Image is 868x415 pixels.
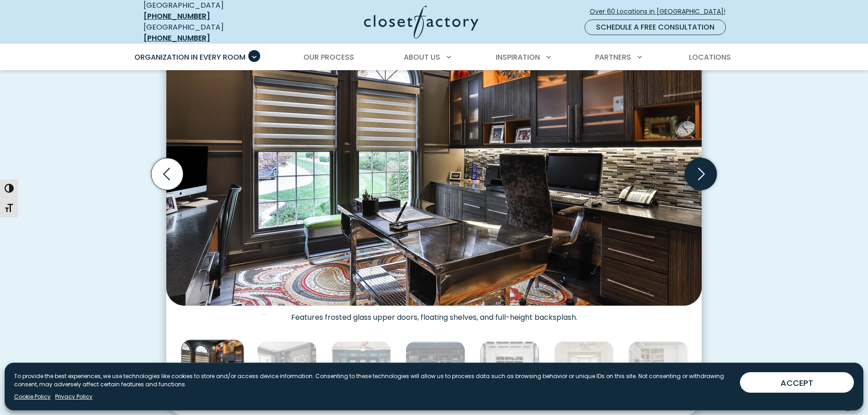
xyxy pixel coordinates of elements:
[740,372,854,393] button: ACCEPT
[589,4,733,20] a: Over 60 Locations in [GEOGRAPHIC_DATA]!
[681,154,720,194] button: Next slide
[404,52,440,62] span: About Us
[590,7,733,16] span: Over 60 Locations in [GEOGRAPHIC_DATA]!
[166,306,702,322] figcaption: Features frosted glass upper doors, floating shelves, and full-height backsplash.
[134,52,246,62] span: Organization in Every Room
[364,5,478,39] img: Closet Factory Logo
[480,341,539,401] img: Office wall unit with lower drawers and upper open shelving with black backing.
[595,52,631,62] span: Partners
[689,52,731,62] span: Locations
[628,341,688,401] img: Home office with concealed built-in wall bed, wraparound desk, and open shelving.
[128,45,740,70] nav: Primary Menu
[181,340,244,403] img: Sophisticated home office with dark wood cabinetry, metallic backsplash, under-cabinet lighting, ...
[144,33,210,43] a: [PHONE_NUMBER]
[148,154,187,194] button: Previous slide
[406,341,465,401] img: Custom home office with blue built-ins, glass-front cabinets, adjustable shelving, custom drawer ...
[331,341,391,401] img: Built-in blue cabinetry with mesh-front doors and open shelving displays accessories like labeled...
[554,341,614,401] img: Home office with built-in wall bed to transform space into guest room. Dual work stations built i...
[257,341,317,401] img: Modern home office with floral accent wallpaper, matte charcoal built-ins, and a light oak desk f...
[144,22,276,44] div: [GEOGRAPHIC_DATA]
[585,20,726,35] a: Schedule a Free Consultation
[14,372,733,389] p: To provide the best experiences, we use technologies like cookies to store and/or access device i...
[303,52,354,62] span: Our Process
[55,393,92,401] a: Privacy Policy
[14,393,51,401] a: Cookie Policy
[496,52,540,62] span: Inspiration
[166,26,702,306] img: Sophisticated home office with dark wood cabinetry, metallic backsplash, under-cabinet lighting, ...
[144,11,210,21] a: [PHONE_NUMBER]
